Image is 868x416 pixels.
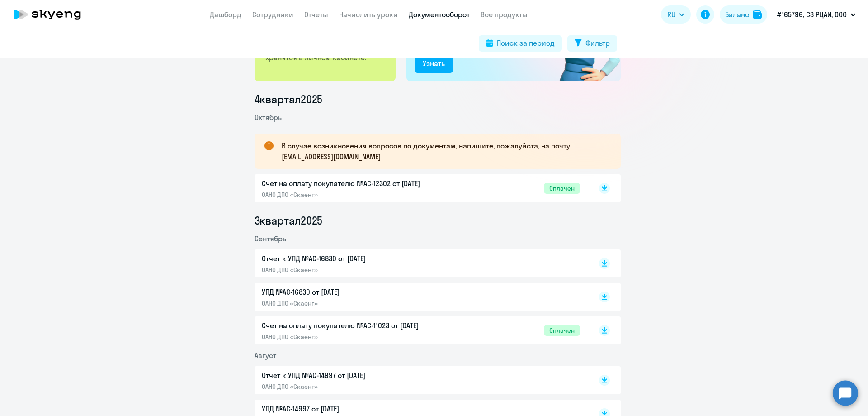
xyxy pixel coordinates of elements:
span: Оплачен [544,325,580,336]
p: ОАНО ДПО «Скаенг» [262,266,452,274]
div: Баланс [725,9,749,20]
p: ОАНО ДПО «Скаенг» [262,191,452,199]
p: УПД №AC-14997 от [DATE] [262,403,452,414]
p: Счет на оплату покупателю №AC-11023 от [DATE] [262,320,452,331]
span: Оплачен [544,183,580,194]
p: #165796, СЗ РЦАИ, ООО [777,9,847,20]
img: balance [753,10,762,19]
div: Поиск за период [497,38,555,48]
p: УПД №AC-16830 от [DATE] [262,287,452,297]
span: Август [255,351,276,360]
span: Октябрь [255,113,282,122]
a: Отчеты [304,10,328,19]
span: Сентябрь [255,234,286,243]
a: Все продукты [481,10,528,19]
a: Счет на оплату покупателю №AC-11023 от [DATE]ОАНО ДПО «Скаенг»Оплачен [262,320,580,341]
p: ОАНО ДПО «Скаенг» [262,383,452,391]
a: УПД №AC-16830 от [DATE]ОАНО ДПО «Скаенг» [262,287,580,307]
a: Начислить уроки [339,10,398,19]
a: Документооборот [409,10,470,19]
button: Балансbalance [720,5,767,24]
span: RU [667,9,675,20]
p: Счет на оплату покупателю №AC-12302 от [DATE] [262,178,452,189]
a: Сотрудники [252,10,293,19]
p: Отчет к УПД №AC-14997 от [DATE] [262,370,452,381]
div: Фильтр [585,38,610,48]
a: Отчет к УПД №AC-14997 от [DATE]ОАНО ДПО «Скаенг» [262,370,580,391]
p: Отчет к УПД №AC-16830 от [DATE] [262,253,452,264]
a: Отчет к УПД №AC-16830 от [DATE]ОАНО ДПО «Скаенг» [262,253,580,274]
button: Поиск за период [479,35,562,52]
p: ОАНО ДПО «Скаенг» [262,333,452,341]
div: Узнать [423,58,445,69]
p: ОАНО ДПО «Скаенг» [262,299,452,307]
li: 3 квартал 2025 [255,213,621,228]
a: Счет на оплату покупателю №AC-12302 от [DATE]ОАНО ДПО «Скаенг»Оплачен [262,178,580,199]
button: RU [661,5,691,24]
button: Фильтр [567,35,617,52]
button: #165796, СЗ РЦАИ, ООО [773,4,860,25]
button: Узнать [415,55,453,73]
a: Дашборд [210,10,241,19]
li: 4 квартал 2025 [255,92,621,106]
p: В случае возникновения вопросов по документам, напишите, пожалуйста, на почту [EMAIL_ADDRESS][DOM... [282,140,604,162]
